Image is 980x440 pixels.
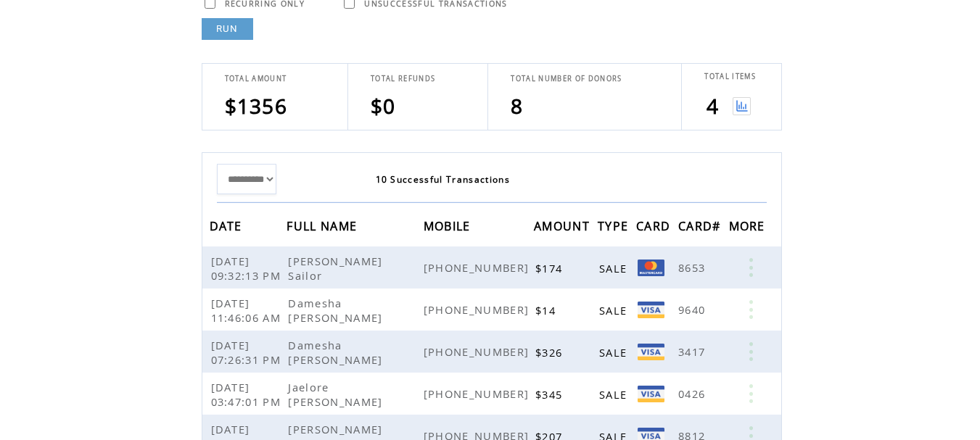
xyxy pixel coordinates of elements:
[598,215,632,241] span: TYPE
[424,386,533,401] span: [PHONE_NUMBER]
[202,18,253,40] a: RUN
[211,338,285,367] span: [DATE] 07:26:31 PM
[424,302,533,317] span: [PHONE_NUMBER]
[371,92,396,120] span: $0
[287,221,361,230] a: FULL NAME
[511,74,622,83] span: TOTAL NUMBER OF DONORS
[678,221,725,230] a: CARD#
[288,296,386,325] span: Damesha [PERSON_NAME]
[424,344,533,359] span: [PHONE_NUMBER]
[678,260,709,275] span: 8653
[210,221,246,230] a: DATE
[599,387,630,402] span: SALE
[535,387,566,402] span: $345
[511,92,523,120] span: 8
[424,215,474,241] span: MOBILE
[424,260,533,275] span: [PHONE_NUMBER]
[211,296,285,325] span: [DATE] 11:46:06 AM
[599,303,630,317] span: SALE
[535,345,566,360] span: $326
[424,221,474,230] a: MOBILE
[599,345,630,360] span: SALE
[678,215,725,241] span: CARD#
[729,215,769,241] span: MORE
[534,221,593,230] a: AMOUNT
[535,261,566,275] span: $174
[707,92,719,120] span: 4
[704,72,756,81] span: TOTAL ITEMS
[636,221,674,230] a: CARD
[288,338,386,367] span: Damesha [PERSON_NAME]
[638,260,664,276] img: Mastercard
[599,261,630,275] span: SALE
[598,221,632,230] a: TYPE
[636,215,674,241] span: CARD
[287,215,361,241] span: FULL NAME
[638,386,664,402] img: Visa
[210,215,246,241] span: DATE
[288,254,382,283] span: [PERSON_NAME] Sailor
[225,92,288,120] span: $1356
[678,344,709,359] span: 3417
[638,302,664,318] img: Visa
[288,380,386,409] span: Jaelore [PERSON_NAME]
[376,173,511,186] span: 10 Successful Transactions
[371,74,435,83] span: TOTAL REFUNDS
[211,254,285,283] span: [DATE] 09:32:13 PM
[225,74,287,83] span: TOTAL AMOUNT
[678,386,709,401] span: 0426
[211,380,285,409] span: [DATE] 03:47:01 PM
[678,302,709,317] span: 9640
[534,215,593,241] span: AMOUNT
[733,97,751,115] img: View graph
[535,303,559,317] span: $14
[638,344,664,360] img: Visa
